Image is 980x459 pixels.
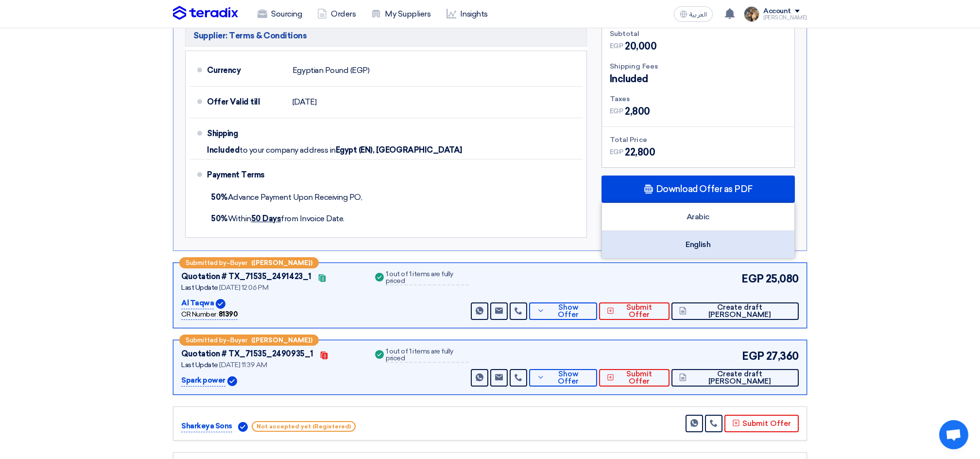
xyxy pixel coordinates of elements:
[227,376,237,386] img: Verified Account
[238,422,248,432] img: Verified Account
[689,11,707,18] span: العربية
[386,348,468,363] div: 1 out of 1 items are fully priced
[185,24,587,47] h5: Supplier: Terms & Conditions
[625,39,656,53] span: 20,000
[181,421,232,432] p: Sharkeya Sons
[207,145,240,155] span: Included
[207,122,285,145] div: Shipping
[179,257,319,268] div: –
[671,369,799,387] button: Create draft [PERSON_NAME]
[602,203,794,231] div: Arabic
[186,337,226,343] span: Submitted by
[309,3,363,25] a: Orders
[181,375,225,387] p: Spark power
[674,6,713,22] button: العربية
[216,299,225,309] img: Verified Account
[610,29,787,39] div: Subtotal
[766,271,799,287] span: 25,080
[689,304,791,318] span: Create draft [PERSON_NAME]
[744,6,759,22] img: file_1710751448746.jpg
[547,304,589,318] span: Show Offer
[724,415,799,432] button: Submit Offer
[610,106,623,116] span: EGP
[211,214,228,223] strong: 50%
[610,41,623,51] span: EGP
[230,337,247,343] span: Buyer
[251,260,312,266] b: ([PERSON_NAME])
[599,369,670,387] button: Submit Offer
[186,260,226,266] span: Submitted by
[207,90,285,114] div: Offer Valid till
[763,7,791,16] div: Account
[625,145,655,159] span: 22,800
[689,371,791,385] span: Create draft [PERSON_NAME]
[181,283,218,292] span: Last Update
[610,61,787,71] div: Shipping Fees
[230,260,247,266] span: Buyer
[939,420,968,449] div: Open chat
[181,361,218,369] span: Last Update
[181,298,214,309] p: Al Taqwa
[529,369,597,387] button: Show Offer
[547,371,589,385] span: Show Offer
[763,15,807,20] div: [PERSON_NAME]
[250,3,309,25] a: Sourcing
[617,304,662,318] span: Submit Offer
[211,214,344,223] span: Within from Invoice Date.
[742,348,764,364] span: EGP
[219,310,238,318] b: 81390
[602,231,794,258] div: English
[181,348,313,360] div: Quotation # TX_71535_2490935_1
[671,302,799,320] button: Create draft [PERSON_NAME]
[251,337,312,343] b: ([PERSON_NAME])
[292,61,369,80] div: Egyptian Pound (EGP)
[207,59,285,82] div: Currency
[207,163,571,187] div: Payment Terms
[211,193,362,202] span: Advance Payment Upon Receiving PO,
[529,302,597,320] button: Show Offer
[211,193,228,202] strong: 50%
[610,71,648,86] span: Included
[240,145,336,155] span: to your company address in
[252,421,356,432] span: Not accepted yet (Registered)
[617,371,662,385] span: Submit Offer
[179,335,319,346] div: –
[610,94,787,104] div: Taxes
[181,271,311,282] div: Quotation # TX_71535_2491423_1
[439,3,496,25] a: Insights
[219,361,267,369] span: [DATE] 11:39 AM
[599,302,670,320] button: Submit Offer
[251,214,281,223] u: 50 Days
[219,283,268,292] span: [DATE] 12:06 PM
[656,185,753,194] span: Download Offer as PDF
[173,6,238,20] img: Teradix logo
[336,145,462,155] span: Egypt (EN), [GEOGRAPHIC_DATA]
[741,271,764,287] span: EGP
[386,271,468,285] div: 1 out of 1 items are fully priced
[610,147,623,157] span: EGP
[610,135,787,145] div: Total Price
[292,97,316,107] span: [DATE]
[766,348,799,364] span: 27,360
[625,104,650,119] span: 2,800
[181,309,238,320] div: CR Number :
[363,3,438,25] a: My Suppliers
